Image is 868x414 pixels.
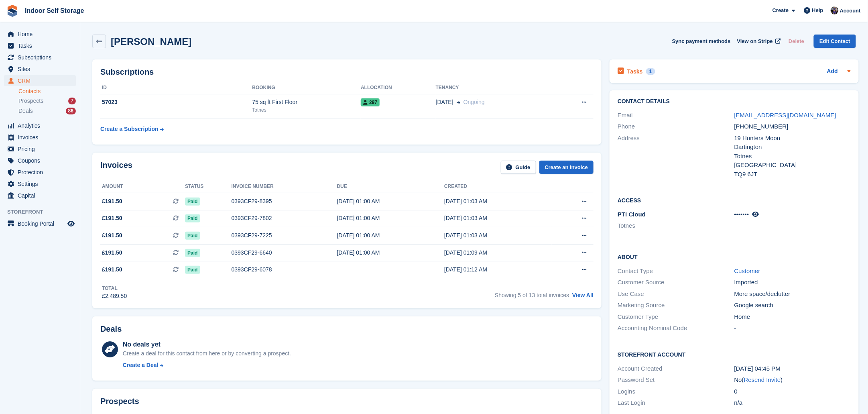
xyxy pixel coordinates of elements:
div: Use Case [618,290,734,299]
a: Edit Contact [814,35,856,48]
a: menu [4,190,76,201]
div: No [734,375,851,385]
div: [DATE] 01:03 AM [444,214,551,222]
span: Protection [18,167,66,178]
a: View on Stripe [734,35,783,48]
span: Home [18,29,66,40]
div: More space/declutter [734,290,851,299]
div: Google search [734,301,851,310]
a: menu [4,40,76,51]
div: Marketing Source [618,301,734,310]
div: Total [102,285,127,292]
div: Dartington [734,143,851,152]
div: 0393CF29-8395 [232,197,337,206]
div: [DATE] 01:12 AM [444,265,551,274]
div: Customer Type [618,312,734,322]
span: [DATE] [436,98,453,106]
a: Deals 86 [18,107,76,115]
a: menu [4,52,76,63]
div: Create a Subscription [100,125,159,133]
th: Tenancy [436,82,553,94]
div: [DATE] 04:45 PM [734,364,851,373]
div: Accounting Nominal Code [618,324,734,333]
span: Deals [18,107,33,115]
a: menu [4,120,76,131]
span: Paid [185,214,200,222]
div: 0 [734,387,851,396]
div: 0393CF29-6078 [232,265,337,274]
div: Totnes [252,106,361,114]
div: Imported [734,278,851,287]
span: Help [812,6,823,14]
span: Coupons [18,155,66,166]
li: Totnes [618,221,734,230]
span: Paid [185,198,200,206]
a: menu [4,63,76,75]
h2: About [618,253,851,261]
a: menu [4,143,76,155]
div: [DATE] 01:00 AM [337,197,444,206]
span: Paid [185,232,200,240]
a: [EMAIL_ADDRESS][DOMAIN_NAME] [734,112,836,118]
span: Pricing [18,143,66,155]
div: 57023 [100,98,252,106]
h2: Invoices [100,161,132,174]
a: Contacts [18,88,76,95]
a: menu [4,167,76,178]
div: [DATE] 01:00 AM [337,249,444,257]
span: £191.50 [102,249,122,257]
span: Settings [18,178,66,190]
a: menu [4,29,76,40]
a: menu [4,132,76,143]
h2: Storefront Account [618,350,851,358]
th: Booking [252,82,361,94]
div: [PHONE_NUMBER] [734,122,851,131]
th: Amount [100,180,185,193]
div: Contact Type [618,267,734,276]
span: 297 [361,98,380,106]
a: Add [827,67,838,76]
button: Sync payment methods [672,35,731,48]
a: Resend Invite [744,376,781,383]
div: [DATE] 01:03 AM [444,197,551,206]
span: Paid [185,266,200,274]
div: No deals yet [123,340,291,349]
div: 19 Hunters Moon [734,134,851,143]
span: £191.50 [102,231,122,240]
div: - [734,324,851,333]
div: Address [618,134,734,179]
a: menu [4,218,76,229]
div: Totnes [734,152,851,161]
th: Due [337,180,444,193]
h2: Deals [100,324,122,334]
th: ID [100,82,252,94]
h2: Contact Details [618,98,851,105]
div: 7 [68,98,76,104]
span: View on Stripe [737,37,773,45]
div: n/a [734,398,851,408]
a: Preview store [66,219,76,228]
img: stora-icon-8386f47178a22dfd0bd8f6a31ec36ba5ce8667c1dd55bd0f319d3a0aa187defe.svg [6,5,18,17]
div: Customer Source [618,278,734,287]
h2: [PERSON_NAME] [111,36,191,47]
div: 86 [66,108,76,114]
div: [GEOGRAPHIC_DATA] [734,161,851,170]
span: £191.50 [102,214,122,222]
h2: Prospects [100,397,139,406]
div: Create a deal for this contact from here or by converting a prospect. [123,349,291,358]
div: Home [734,312,851,322]
span: ( ) [742,376,783,383]
th: Status [185,180,231,193]
a: Customer [734,267,760,274]
div: Password Set [618,375,734,385]
h2: Access [618,196,851,204]
h2: Tasks [627,68,643,75]
span: Paid [185,249,200,257]
button: Delete [785,35,807,48]
span: CRM [18,75,66,86]
span: Tasks [18,40,66,51]
a: Create an Invoice [539,161,594,174]
span: £191.50 [102,197,122,206]
img: Sandra Pomeroy [831,6,839,14]
h2: Subscriptions [100,67,594,77]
